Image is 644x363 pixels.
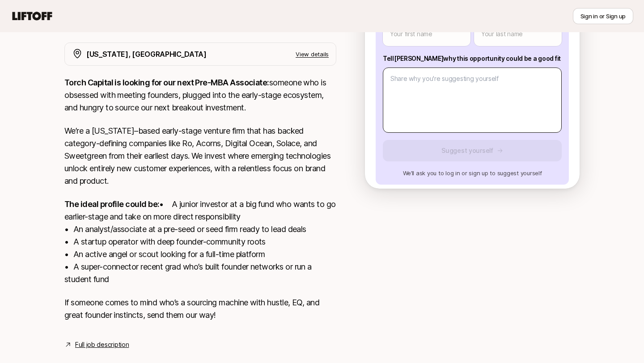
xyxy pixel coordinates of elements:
p: • A junior investor at a big fund who wants to go earlier-stage and take on more direct responsib... [64,198,336,286]
strong: Torch Capital is looking for our next Pre-MBA Associate: [64,78,269,87]
p: Tell [PERSON_NAME] why this opportunity could be a good fit [383,53,562,64]
a: Full job description [75,339,129,350]
p: someone who is obsessed with meeting founders, plugged into the early-stage ecosystem, and hungry... [64,76,336,114]
p: [US_STATE], [GEOGRAPHIC_DATA] [86,48,207,60]
p: We’ll ask you to log in or sign up to suggest yourself [383,169,562,177]
button: Sign in or Sign up [573,8,633,24]
p: View details [296,50,329,59]
p: If someone comes to mind who’s a sourcing machine with hustle, EQ, and great founder instincts, s... [64,296,336,321]
strong: The ideal profile could be: [64,199,159,209]
p: We’re a [US_STATE]–based early-stage venture firm that has backed category-defining companies lik... [64,125,336,187]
